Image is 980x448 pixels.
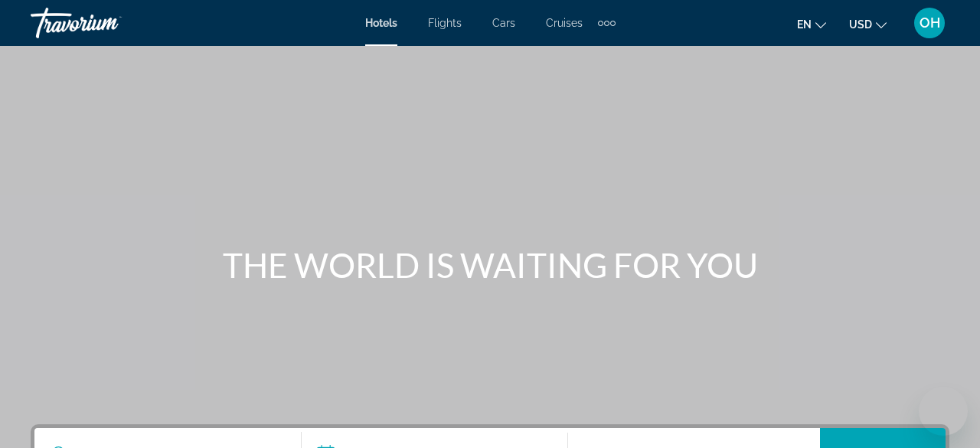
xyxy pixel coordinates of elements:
[365,17,397,29] a: Hotels
[797,13,826,35] button: Change language
[31,3,184,43] a: Travorium
[919,387,968,436] iframe: Button to launch messaging window
[797,18,812,31] span: en
[849,18,872,31] span: USD
[492,17,515,29] a: Cars
[920,15,940,31] span: OH
[428,17,462,29] a: Flights
[546,17,583,29] a: Cruises
[849,13,887,35] button: Change currency
[203,245,777,285] h1: THE WORLD IS WAITING FOR YOU
[910,7,949,39] button: User Menu
[598,11,616,35] button: Extra navigation items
